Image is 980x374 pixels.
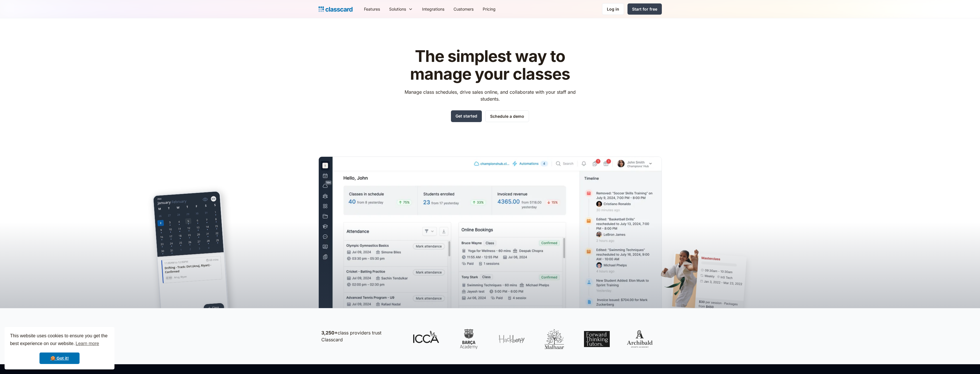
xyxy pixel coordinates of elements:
a: learn more about cookies [75,339,100,348]
a: Features [359,3,385,15]
a: Pricing [478,3,500,15]
p: class providers trust Classcard [321,329,401,343]
h1: The simplest way to manage your classes [399,48,581,83]
div: Start for free [632,6,657,12]
a: Start for free [627,3,662,15]
a: Get started [451,110,482,122]
a: home [318,5,353,13]
a: dismiss cookie message [39,353,80,364]
strong: 3,250+ [321,330,338,336]
div: Solutions [389,6,406,12]
a: Log in [602,3,624,15]
a: Integrations [417,3,449,15]
div: cookieconsent [5,327,114,369]
a: Schedule a demo [485,110,529,122]
div: Log in [607,6,619,12]
a: Customers [449,3,478,15]
span: This website uses cookies to ensure you get the best experience on our website. [10,332,109,348]
div: Solutions [385,3,417,15]
p: Manage class schedules, drive sales online, and collaborate with your staff and students. [399,89,581,102]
